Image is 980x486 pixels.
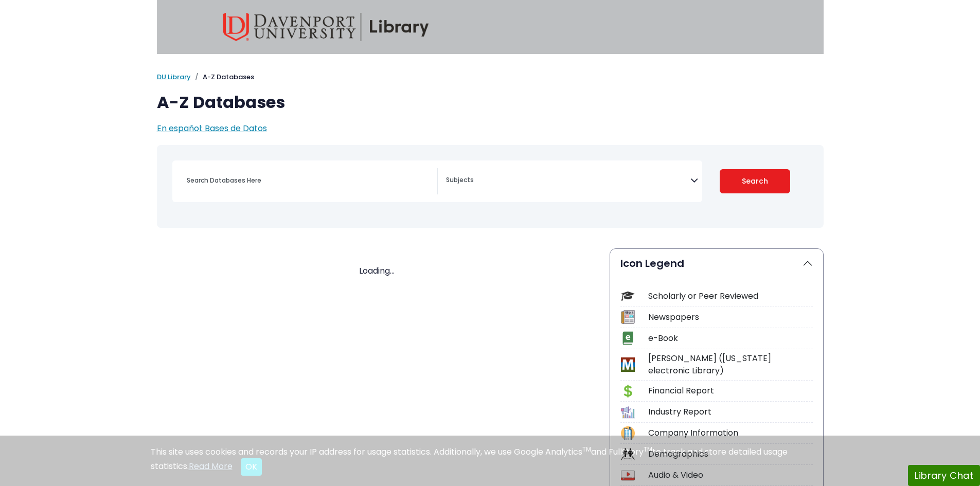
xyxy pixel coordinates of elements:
div: Industry Report [648,406,813,418]
img: Icon Financial Report [621,384,635,398]
button: Submit for Search Results [720,169,790,193]
div: Loading... [157,265,597,277]
img: Icon Company Information [621,426,635,440]
img: Icon e-Book [621,331,635,345]
img: Icon Scholarly or Peer Reviewed [621,289,635,303]
nav: breadcrumb [157,72,824,82]
img: Icon Newspapers [621,310,635,324]
div: Scholarly or Peer Reviewed [648,290,813,302]
nav: Search filters [157,145,824,228]
div: This site uses cookies and records your IP address for usage statistics. Additionally, we use Goo... [151,446,830,476]
a: Read More [189,460,233,472]
div: Financial Report [648,385,813,397]
img: Icon Industry Report [621,405,635,419]
div: Newspapers [648,311,813,323]
div: [PERSON_NAME] ([US_STATE] electronic Library) [648,352,813,377]
img: Icon MeL (Michigan electronic Library) [621,357,635,371]
div: e-Book [648,332,813,345]
li: A-Z Databases [191,72,254,82]
input: Search database by title or keyword [181,173,437,188]
button: Icon Legend [610,249,823,278]
a: DU Library [157,72,191,82]
textarea: Search [446,177,690,185]
sup: TM [582,445,591,454]
button: Close [241,458,262,476]
img: Davenport University Library [223,13,429,41]
h1: A-Z Databases [157,93,824,112]
div: Company Information [648,427,813,439]
a: En español: Bases de Datos [157,122,267,134]
button: Library Chat [908,465,980,486]
sup: TM [644,445,652,454]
